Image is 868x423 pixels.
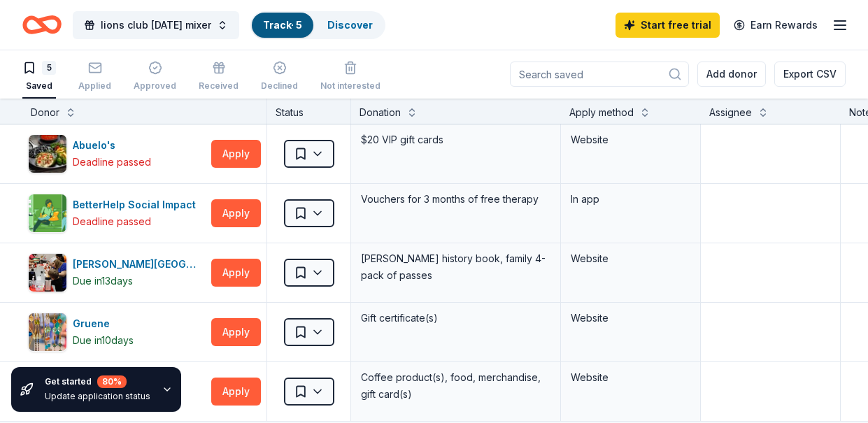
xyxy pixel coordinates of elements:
[211,318,261,346] button: Apply
[360,368,552,404] div: Coffee product(s), food, merchandise, gift card(s)
[22,80,56,92] div: Saved
[569,104,634,121] div: Apply method
[571,369,690,386] div: Website
[73,154,151,171] div: Deadline passed
[78,55,111,99] button: Applied
[320,80,380,92] div: Not interested
[73,213,151,230] div: Deadline passed
[360,308,552,328] div: Gift certificate(s)
[28,134,206,173] button: Image for Abuelo's Abuelo'sDeadline passed
[263,19,302,31] a: Track· 5
[211,259,261,287] button: Apply
[571,310,690,327] div: Website
[28,313,206,352] button: Image for GrueneGrueneDue in10days
[22,8,62,41] a: Home
[709,104,752,121] div: Assignee
[360,189,552,209] div: Vouchers for 3 months of free therapy
[97,375,127,388] div: 80 %
[29,313,66,351] img: Image for Gruene
[327,19,373,31] a: Discover
[42,61,56,75] div: 5
[73,273,133,289] div: Due in 13 days
[211,199,261,227] button: Apply
[73,196,201,213] div: BetterHelp Social Impact
[73,256,206,273] div: [PERSON_NAME][GEOGRAPHIC_DATA]
[571,191,690,208] div: In app
[261,80,298,92] div: Declined
[29,254,66,292] img: Image for Dr Pepper Museum
[199,80,239,92] div: Received
[134,80,176,92] div: Approved
[73,315,134,332] div: Gruene
[250,11,385,39] button: Track· 5Discover
[45,375,150,388] div: Get started
[28,194,206,233] button: Image for BetterHelp Social ImpactBetterHelp Social ImpactDeadline passed
[571,131,690,148] div: Website
[360,130,552,150] div: $20 VIP gift cards
[78,80,111,92] div: Applied
[73,332,134,349] div: Due in 10 days
[571,250,690,267] div: Website
[22,55,56,99] button: 5Saved
[45,391,150,402] div: Update application status
[101,17,211,34] span: lions club [DATE] mixer
[73,11,239,39] button: lions club [DATE] mixer
[199,55,239,99] button: Received
[360,249,552,285] div: [PERSON_NAME] history book, family 4-pack of passes
[510,62,689,87] input: Search saved
[616,13,720,38] a: Start free trial
[134,55,176,99] button: Approved
[31,104,59,121] div: Donor
[774,62,846,87] button: Export CSV
[211,140,261,168] button: Apply
[697,62,766,87] button: Add donor
[29,135,66,173] img: Image for Abuelo's
[267,99,351,124] div: Status
[261,55,298,99] button: Declined
[725,13,826,38] a: Earn Rewards
[360,104,401,121] div: Donation
[320,55,380,99] button: Not interested
[73,137,151,154] div: Abuelo's
[29,194,66,232] img: Image for BetterHelp Social Impact
[28,253,206,292] button: Image for Dr Pepper Museum[PERSON_NAME][GEOGRAPHIC_DATA]Due in13days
